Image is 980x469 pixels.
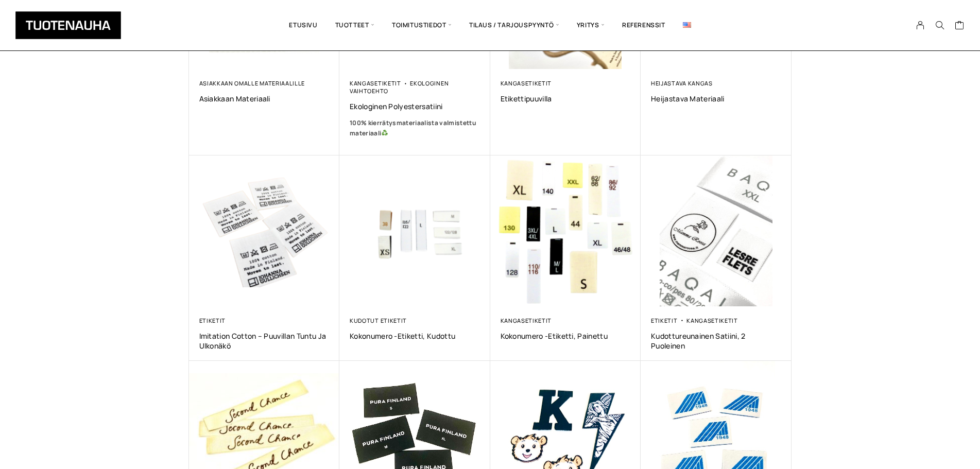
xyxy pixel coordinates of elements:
[686,317,738,324] a: Kangasetiketit
[955,20,965,32] a: Cart
[199,79,305,87] a: Asiakkaan omalle materiaalille
[613,8,674,43] a: Referenssit
[15,11,121,39] img: Tuotenauha Oy
[350,331,480,341] a: Kokonumero -etiketti, Kudottu
[568,8,613,43] span: Yritys
[651,331,781,351] a: Kudottureunainen satiini, 2 puoleinen
[910,21,931,30] a: My Account
[199,331,330,351] a: Imitation Cotton – puuvillan tuntu ja ulkonäkö
[350,101,480,111] a: Ekologinen polyestersatiini
[651,79,713,87] a: Heijastava kangas
[460,8,568,43] span: Tilaus / Tarjouspyyntö
[350,118,476,137] b: 100% kierrätysmateriaalista valmistettu materiaali
[326,8,383,43] span: Tuotteet
[383,8,460,43] span: Toimitustiedot
[683,22,691,28] img: English
[930,21,950,30] button: Search
[280,8,326,43] a: Etusivu
[651,94,781,103] a: Heijastava materiaali
[350,317,407,324] a: Kudotut etiketit
[350,79,449,95] a: Ekologinen vaihtoehto
[199,94,330,103] a: Asiakkaan materiaali
[651,317,678,324] a: Etiketit
[382,130,388,136] img: ♻️
[501,317,552,324] a: Kangasetiketit
[501,331,631,341] a: Kokonumero -etiketti, Painettu
[501,94,631,103] a: Etikettipuuvilla
[350,79,401,87] a: Kangasetiketit
[350,118,480,138] a: 100% kierrätysmateriaalista valmistettu materiaali♻️
[199,317,226,324] a: Etiketit
[501,79,552,87] a: Kangasetiketit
